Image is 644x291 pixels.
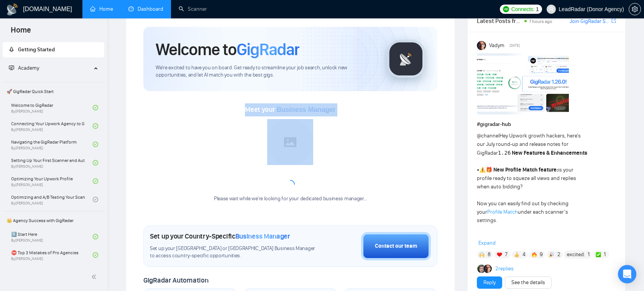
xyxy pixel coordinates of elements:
img: Vadym [477,41,486,50]
span: 4 [522,251,526,258]
strong: New Profile Match feature: [493,167,558,173]
span: Academy [18,65,39,71]
span: Expand [478,240,496,246]
img: ❤️ [497,252,502,257]
img: gigradar-logo.png [387,40,425,78]
span: Connects: [511,5,534,13]
a: Connecting Your Upwork Agency to GigRadarBy[PERSON_NAME] [11,118,93,134]
a: 1️⃣ Start HereBy[PERSON_NAME] [11,228,93,245]
a: Join GigRadar Slack Community [570,17,610,26]
img: 🙌 [479,252,485,257]
button: Reply [477,276,502,289]
img: upwork-logo.png [503,6,509,12]
span: check-circle [93,160,98,165]
span: 1 [536,5,539,13]
span: loading [285,179,296,190]
a: Navigating the GigRadar PlatformBy[PERSON_NAME] [11,136,93,153]
a: ⛔ Top 3 Mistakes of Pro AgenciesBy[PERSON_NAME] [11,247,93,263]
span: rocket [9,47,14,52]
a: Optimizing Your Upwork ProfileBy[PERSON_NAME] [11,173,93,190]
h1: # gigradar-hub [477,120,616,129]
img: F09AC4U7ATU-image.png [477,53,569,114]
a: setting [629,6,641,12]
img: 🎉 [549,252,554,257]
span: :excited: [566,250,585,259]
span: Set up your [GEOGRAPHIC_DATA] or [GEOGRAPHIC_DATA] Business Manager to access country-specific op... [150,245,319,260]
button: Contact our team [361,232,431,260]
a: dashboardDashboard [128,6,163,12]
strong: New Features & Enhancements [512,150,587,156]
span: GigRadar [237,39,299,60]
span: check-circle [93,197,98,202]
a: homeHome [90,6,113,12]
span: 7 hours ago [529,19,552,24]
code: 1.26 [498,150,511,156]
a: Profile Match [487,209,518,215]
a: searchScanner [179,6,207,12]
a: Setting Up Your First Scanner and Auto-BidderBy[PERSON_NAME] [11,154,93,171]
span: 🎁 [486,167,492,173]
img: ✅ [596,252,601,257]
img: 👍 [514,252,519,257]
span: check-circle [93,105,98,110]
span: 7 [505,251,508,258]
span: Getting Started [18,46,55,53]
div: Open Intercom Messenger [618,265,636,283]
span: Latest Posts from the GigRadar Community [477,16,522,26]
span: ⚠️ [479,167,486,173]
span: export [611,18,616,24]
button: setting [629,3,641,15]
span: check-circle [93,123,98,129]
span: 8 [488,251,491,258]
img: placeholder.png [267,119,313,165]
img: Alex B [477,265,486,273]
span: GigRadar Automation [143,276,208,284]
span: Academy [9,65,39,71]
span: 1 [588,251,590,258]
span: fund-projection-screen [9,65,14,70]
h1: Set up your Country-Specific [150,232,290,240]
a: Reply [483,278,496,287]
span: We're excited to have you on board. Get ready to streamline your job search, unlock new opportuni... [156,64,375,79]
span: check-circle [93,178,98,184]
a: Welcome to GigRadarBy[PERSON_NAME] [11,99,93,116]
img: logo [6,3,18,16]
span: Home [5,25,37,41]
span: 2 [557,251,560,258]
span: check-circle [93,252,98,258]
span: @channel [477,132,499,139]
div: Contact our team [375,242,417,250]
li: Getting Started [3,42,104,57]
span: Meet your [245,105,335,114]
button: See the details [505,276,552,289]
img: 🔥 [532,252,537,257]
h1: Welcome to [156,39,299,60]
a: export [611,17,616,25]
span: 9 [540,251,543,258]
span: Business Manager [276,106,335,113]
span: double-left [91,273,99,281]
span: 👑 Agency Success with GigRadar [3,213,103,228]
span: [DATE] [509,42,520,49]
a: Optimizing and A/B Testing Your Scanner for Better ResultsBy[PERSON_NAME] [11,191,93,208]
span: check-circle [93,234,98,239]
span: Vadym [489,41,504,50]
span: 🚀 GigRadar Quick Start [3,84,103,99]
a: 2replies [495,265,514,273]
span: 1 [604,251,606,258]
div: Please wait while we're looking for your dedicated business manager... [209,195,371,203]
span: user [549,7,554,12]
span: Business Manager [235,232,290,240]
span: check-circle [93,142,98,147]
a: See the details [511,278,545,287]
